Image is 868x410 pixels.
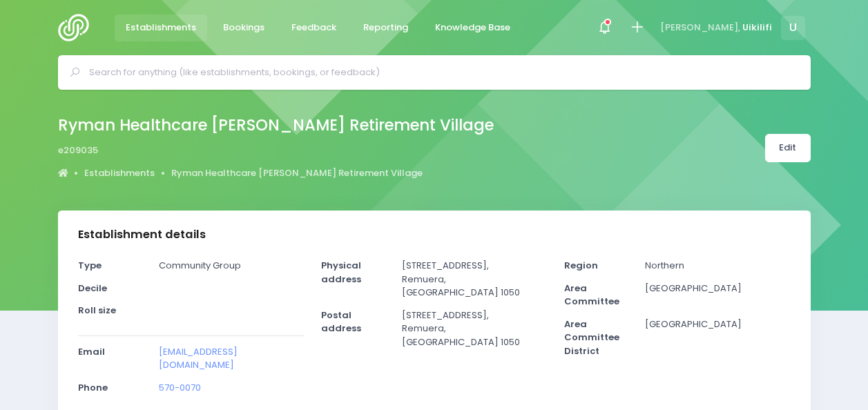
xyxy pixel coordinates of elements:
p: Northern [645,259,790,273]
a: 570-0070 [159,381,201,394]
p: [STREET_ADDRESS], Remuera, [GEOGRAPHIC_DATA] 1050 [402,309,547,349]
a: Establishments [115,14,208,41]
strong: Postal address [321,309,361,335]
span: e209035 [58,144,98,157]
p: [STREET_ADDRESS], Remuera, [GEOGRAPHIC_DATA] 1050 [402,259,547,300]
p: [GEOGRAPHIC_DATA] [645,282,790,295]
strong: Type [78,259,102,272]
a: Establishments [84,166,155,180]
strong: Roll size [78,304,116,317]
span: Feedback [291,21,336,35]
strong: Region [564,259,598,272]
span: Reporting [363,21,408,35]
a: Knowledge Base [424,14,522,41]
a: Feedback [280,14,348,41]
strong: Area Committee [564,282,619,309]
a: Reporting [352,14,420,41]
p: [GEOGRAPHIC_DATA] [645,318,790,331]
strong: Decile [78,282,107,295]
img: Logo [58,14,97,41]
input: Search for anything (like establishments, bookings, or feedback) [89,62,791,83]
span: [PERSON_NAME], [660,21,740,35]
a: [EMAIL_ADDRESS][DOMAIN_NAME] [159,345,238,372]
a: Edit [765,134,811,162]
span: U [781,16,805,40]
span: Bookings [223,21,264,35]
span: Knowledge Base [435,21,510,35]
a: Ryman Healthcare [PERSON_NAME] Retirement Village [171,166,423,180]
h2: Ryman Healthcare [PERSON_NAME] Retirement Village [58,116,494,135]
strong: Area Committee District [564,318,619,358]
a: Bookings [212,14,276,41]
strong: Email [78,345,105,358]
strong: Physical address [321,259,361,286]
strong: Phone [78,381,108,394]
p: Community Group [159,259,304,273]
h3: Establishment details [78,228,206,242]
span: Uikilifi [742,21,772,35]
span: Establishments [126,21,196,35]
